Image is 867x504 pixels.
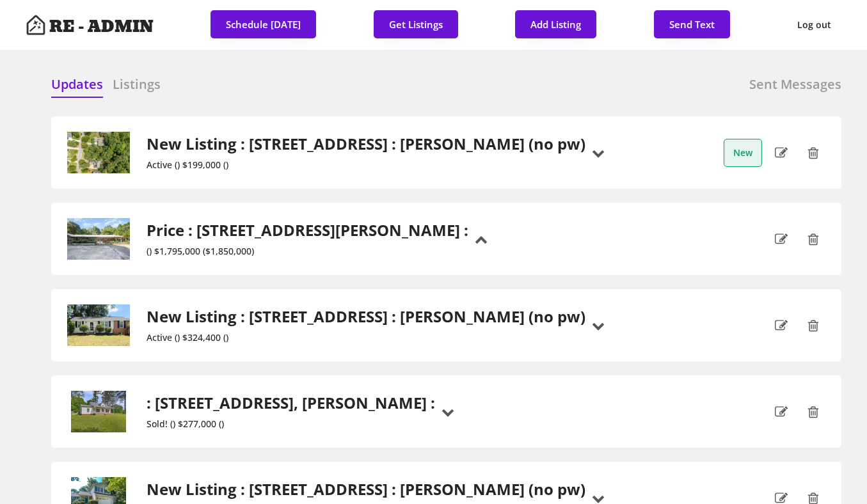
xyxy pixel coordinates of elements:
h4: RE - ADMIN [49,19,154,35]
div: Active () $199,000 () [147,160,585,171]
h2: : [STREET_ADDRESS], [PERSON_NAME] : [147,394,435,413]
img: b5aa7e4add88c0ccbfb14c293ddd0d5c-cc_ft_1536.webp [67,391,131,432]
img: Artboard%201%20copy%203.svg [26,15,46,35]
button: Schedule [DATE] [211,10,316,38]
h2: New Listing : [STREET_ADDRESS] : [PERSON_NAME] (no pw) [147,308,585,326]
h2: New Listing : [STREET_ADDRESS] : [PERSON_NAME] (no pw) [147,135,585,154]
img: 20250805164610280152000000-o.jpg [67,304,131,346]
h6: Listings [113,75,161,93]
div: Sold! () $277,000 () [147,419,435,430]
img: 20250522134628364911000000-o.jpg [67,218,131,260]
div: () $1,795,000 ($1,850,000) [147,246,468,257]
button: Log out [787,10,841,40]
div: Active () $324,400 () [147,333,585,343]
button: New [724,139,762,167]
button: Get Listings [374,10,458,38]
h6: Updates [51,75,103,93]
img: 20250813144040334515000000-o.jpg [67,132,131,173]
h2: Price : [STREET_ADDRESS][PERSON_NAME] : [147,221,468,240]
h2: New Listing : [STREET_ADDRESS] : [PERSON_NAME] (no pw) [147,480,585,499]
button: Add Listing [515,10,596,38]
button: Send Text [654,10,730,38]
h6: Sent Messages [749,75,841,93]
